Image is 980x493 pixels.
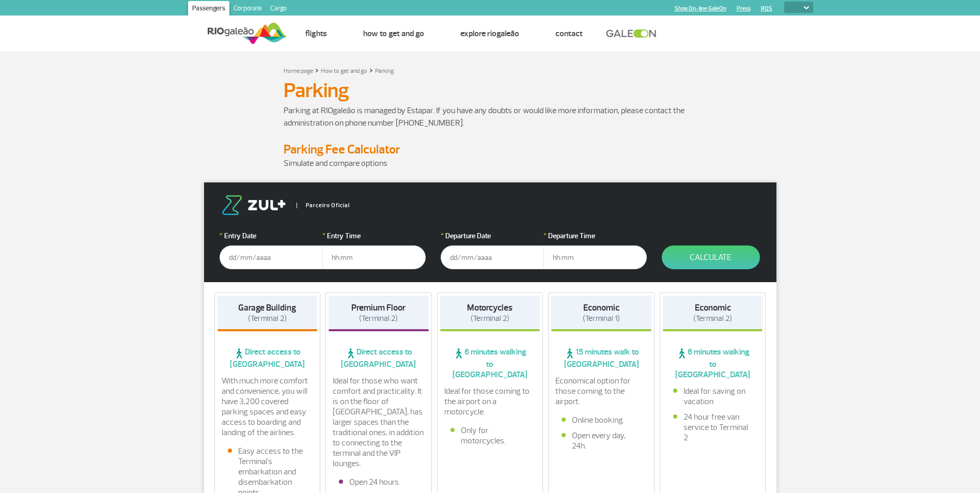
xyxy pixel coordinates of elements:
span: Parceiro Oficial [297,203,350,208]
li: Online booking. [562,415,641,425]
span: Direct access to [GEOGRAPHIC_DATA] [217,347,318,369]
strong: Premium Floor [351,302,406,313]
li: Only for motorcycles. [450,425,530,446]
strong: Motorcycles [467,302,512,313]
a: > [369,64,373,76]
span: 6 minutes walking to [GEOGRAPHIC_DATA] [663,347,763,380]
p: Ideal for those who want comfort and practicality. It is on the floor of [GEOGRAPHIC_DATA], has l... [333,376,425,469]
p: Economical option for those coming to the airport. [555,376,647,407]
label: Departure Date [441,230,544,241]
a: Flights [305,28,327,39]
li: Open 24 hours. [339,477,418,487]
p: With much more comfort and convenience, you will have 3,200 covered parking spaces and easy acces... [222,376,314,438]
strong: Economic [695,302,731,313]
li: Open every day, 24h. [562,430,641,451]
input: hh:mm [322,245,426,269]
a: How to get and go [363,28,424,39]
a: > [315,64,319,76]
button: Calculate [662,245,760,269]
a: Shop On-line GaleOn [675,5,726,12]
span: (Terminal 2) [248,314,287,323]
p: Simulate and compare options [284,157,697,170]
li: Ideal for saving on vacation [673,386,753,407]
a: Corporate [229,1,266,18]
span: (Terminal 2) [693,314,732,323]
span: (Terminal 2) [359,314,398,323]
span: Direct access to [GEOGRAPHIC_DATA] [329,347,429,369]
p: Ideal for those coming to the airport on a motorcycle. [444,386,536,417]
h4: Parking Fee Calculator [284,142,697,157]
input: hh:mm [543,245,647,269]
span: (Terminal 1) [583,314,620,323]
a: Cargo [266,1,291,18]
input: dd/mm/aaaa [220,245,323,269]
input: dd/mm/aaaa [441,245,544,269]
a: Explore RIOgaleão [460,28,519,39]
a: Press [737,5,751,12]
a: Contact [555,28,583,39]
a: Home page [284,67,313,75]
strong: Garage Building [238,302,296,313]
label: Departure Time [543,230,647,241]
span: 15 minutes walk to [GEOGRAPHIC_DATA] [551,347,651,369]
label: Entry Date [220,230,323,241]
a: Passengers [188,1,229,18]
label: Entry Time [322,230,426,241]
a: RQS [761,5,772,12]
img: logo-zul.png [220,195,288,215]
span: (Terminal 2) [471,314,509,323]
a: Parking [375,67,394,75]
li: 24 hour free van service to Terminal 2 [673,412,753,443]
span: 6 minutes walking to [GEOGRAPHIC_DATA] [440,347,540,380]
p: Parking at RIOgaleão is managed by Estapar. If you have any doubts or would like more information... [284,104,697,129]
strong: Economic [583,302,619,313]
a: How to get and go [321,67,367,75]
h1: Parking [284,82,697,99]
